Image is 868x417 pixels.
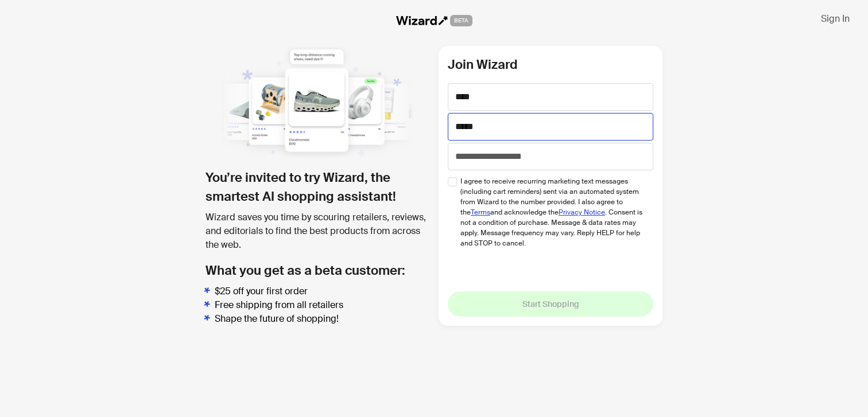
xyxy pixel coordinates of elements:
li: $25 off your first order [215,285,429,298]
span: BETA [450,15,472,26]
h2: Join Wizard [448,55,653,74]
div: Wizard saves you time by scouring retailers, reviews, and editorials to find the best products fr... [206,211,429,252]
a: Terms [471,208,490,217]
button: Start Shopping [448,291,653,317]
button: Sign In [812,9,859,28]
span: Sign In [821,13,850,25]
li: Free shipping from all retailers [215,298,429,312]
h2: What you get as a beta customer: [206,261,429,280]
h1: You’re invited to try Wizard, the smartest AI shopping assistant! [206,168,429,206]
span: I agree to receive recurring marketing text messages (including cart reminders) sent via an autom... [460,176,645,248]
li: Shape the future of shopping! [215,312,429,326]
a: Privacy Notice [559,208,605,217]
